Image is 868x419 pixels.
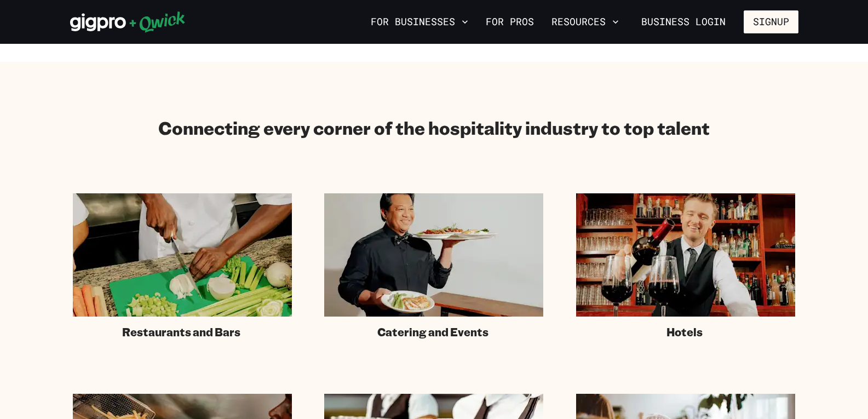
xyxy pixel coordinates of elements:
[158,117,710,139] h2: Connecting every corner of the hospitality industry to top talent
[122,325,240,339] span: Restaurants and Bars
[632,10,735,33] a: Business Login
[324,193,543,339] a: Catering and Events
[377,325,488,339] span: Catering and Events
[666,325,703,339] span: Hotels
[547,13,623,31] button: Resources
[576,193,795,317] img: Hotel staff serving at bar
[73,193,292,317] img: Chef in kitchen
[324,193,543,317] img: Catering staff carrying dishes.
[73,193,292,339] a: Restaurants and Bars
[481,13,538,31] a: For Pros
[366,13,473,31] button: For Businesses
[744,10,798,33] button: Signup
[576,193,795,339] a: Hotels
